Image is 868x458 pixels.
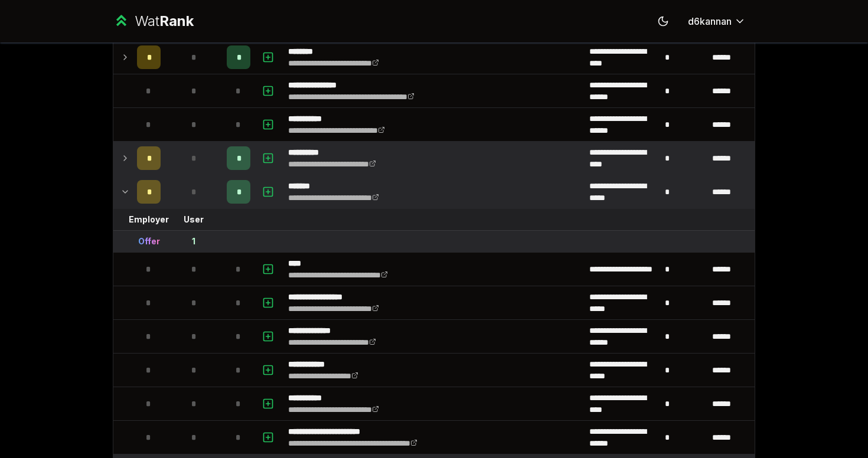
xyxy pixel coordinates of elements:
div: Wat [135,12,194,31]
a: WatRank [113,12,194,31]
span: d6kannan [688,14,732,28]
button: d6kannan [678,11,755,32]
span: Rank [159,12,194,30]
td: Employer [132,209,165,230]
div: Offer [138,235,160,247]
div: 1 [192,235,195,247]
td: User [165,209,222,230]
